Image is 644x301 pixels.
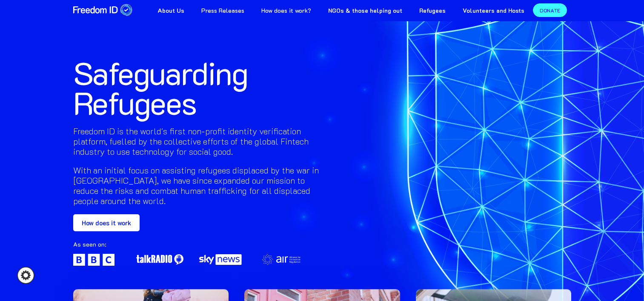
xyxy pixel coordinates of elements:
strong: NGOs & those helping out [328,6,402,14]
h2: Freedom ID is the world's first non-profit identity verification platform, fuelled by the collect... [73,126,319,156]
strong: About Us [157,6,184,14]
div: As seen on: [73,240,319,254]
strong: Refugees [419,6,446,14]
a: Cookie settings [17,267,34,284]
a: DONATE [533,3,567,17]
h2: With an initial focus on assisting refugees displaced by the war in [GEOGRAPHIC_DATA], we have si... [73,165,319,206]
a: How does it work [73,214,140,231]
h1: Safeguarding Refugees [73,58,319,117]
strong: Volunteers and Hosts [463,6,524,14]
